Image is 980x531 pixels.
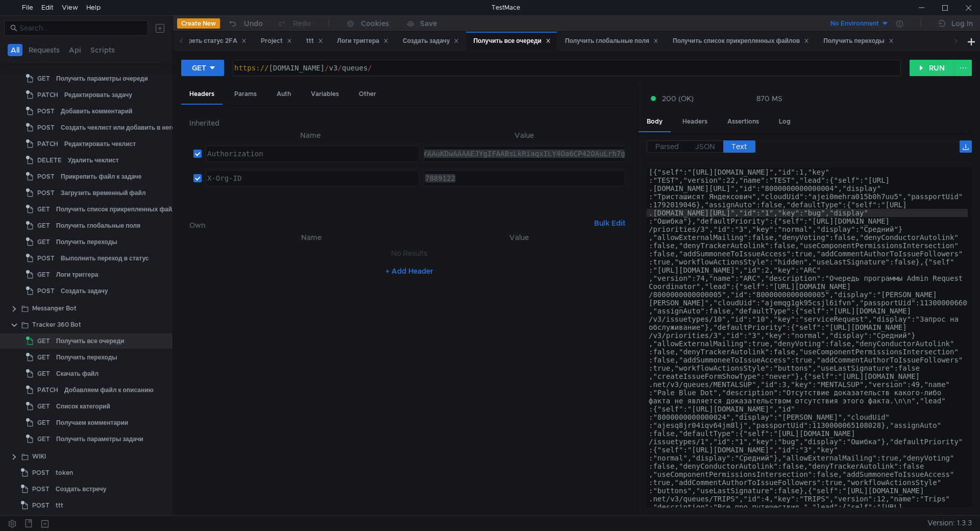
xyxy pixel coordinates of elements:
[756,94,782,103] div: 870 MS
[719,112,767,131] div: Assertions
[56,333,125,349] div: Получить все очереди
[202,129,420,141] th: Name
[381,265,437,277] button: + Add Header
[61,185,146,201] div: Загрузить временный файл
[306,36,323,46] div: ttt
[927,516,972,530] span: Version: 1.3.3
[37,234,50,250] span: GET
[56,465,73,480] div: token
[351,85,384,104] div: Other
[66,44,84,56] button: Api
[662,93,694,104] span: 200 (OK)
[61,283,108,299] div: Создать задачу
[37,333,50,349] span: GET
[37,153,62,168] span: DELETE
[64,382,154,398] div: Добавляем файл к описанию
[56,218,140,233] div: Получить глобальные поля
[417,231,621,244] th: Value
[674,112,716,131] div: Headers
[56,202,183,217] div: Получить список прикрепленных файлов
[68,153,119,168] div: Удалить чеклист
[56,366,99,381] div: Скачать файл
[830,19,879,29] div: No Environment
[226,85,265,104] div: Params
[771,112,799,131] div: Log
[37,136,58,152] span: PATCH
[206,231,417,244] th: Name
[32,481,50,497] span: POST
[37,399,50,414] span: GET
[32,317,81,332] div: Tracker 360 Bot
[56,498,63,513] div: ttt
[270,16,318,31] button: Redo
[818,15,889,32] button: No Environment
[655,142,679,151] span: Parsed
[361,17,389,30] div: Cookies
[37,169,55,184] span: POST
[64,87,132,103] div: Редактировать задачу
[181,60,224,76] button: GET
[56,267,98,282] div: Логи триггера
[56,350,117,365] div: Получить переходы
[162,36,247,46] div: Просмотреть статус 2FA
[56,71,148,86] div: Получить параметры очереди
[37,71,50,86] span: GET
[189,219,590,231] h6: Own
[61,169,142,184] div: Прикрепить файл к задаче
[189,117,629,129] h6: Inherited
[37,202,50,217] span: GET
[403,36,459,46] div: Создать задачу
[26,44,63,56] button: Requests
[37,283,55,299] span: POST
[192,62,206,74] div: GET
[303,85,347,104] div: Variables
[37,267,50,282] span: GET
[32,498,50,513] span: POST
[823,36,894,46] div: Получить переходы
[37,104,55,119] span: POST
[37,218,50,233] span: GET
[61,104,132,119] div: Добавить комментарий
[56,234,117,250] div: Получить переходы
[37,120,55,135] span: POST
[32,301,77,316] div: Messanger Bot
[8,44,22,56] button: All
[32,449,46,464] div: WIKI
[87,44,118,56] button: Scripts
[56,431,143,447] div: Получить параметры задачи
[639,112,671,132] div: Body
[951,17,973,30] div: Log In
[64,136,136,152] div: Редактировать чеклист
[56,415,128,430] div: Получаем комментарии
[695,142,715,151] span: JSON
[420,129,629,141] th: Value
[37,185,55,201] span: POST
[61,251,149,266] div: Выполнить переход в статус
[220,16,270,31] button: Undo
[37,431,50,447] span: GET
[293,17,311,30] div: Redo
[32,465,50,480] span: POST
[565,36,658,46] div: Получить глобальные поля
[61,120,199,135] div: Создать чеклист или добавить в него пункты
[19,22,142,34] input: Search...
[37,350,50,365] span: GET
[56,399,110,414] div: Список категорий
[181,85,223,105] div: Headers
[337,36,388,46] div: Логи триггера
[391,249,427,258] nz-embed-empty: No Results
[56,481,106,497] div: Создать встречу
[473,36,551,46] div: Получить все очереди
[910,60,955,76] button: RUN
[37,366,50,381] span: GET
[673,36,809,46] div: Получить список прикрепленных файлов
[37,87,58,103] span: PATCH
[37,382,58,398] span: PATCH
[244,17,263,30] div: Undo
[590,217,629,229] button: Bulk Edit
[420,20,437,27] div: Save
[37,415,50,430] span: GET
[731,142,747,151] span: Text
[177,18,220,29] button: Create New
[261,36,292,46] div: Project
